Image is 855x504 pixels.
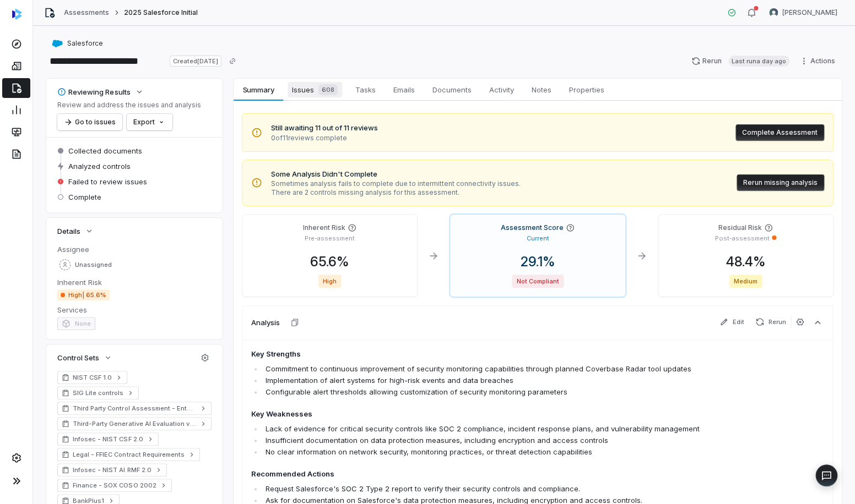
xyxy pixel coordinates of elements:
span: Still awaiting 11 out of 11 reviews [271,123,378,134]
a: Infosec - NIST CSF 2.0 [57,432,159,446]
span: Collected documents [68,146,142,156]
button: Rerun missing analysis [737,174,824,191]
a: Infosec - NIST AI RMF 2.0 [57,463,167,476]
h4: Assessment Score [501,223,564,232]
span: Infosec - NIST AI RMF 2.0 [73,465,151,474]
p: Current [526,234,549,243]
h3: Analysis [251,317,280,327]
span: Not Compliant [512,275,563,288]
button: RerunLast runa day ago [685,53,796,69]
span: Summary [238,83,278,97]
span: Salesforce [67,39,103,48]
span: NIST CSF 1.0 [73,373,112,382]
span: Documents [428,83,476,97]
p: Pre-assessment [305,234,355,243]
button: Go to issues [57,114,122,130]
li: Configurable alert thresholds allowing customization of security monitoring parameters [263,386,710,398]
span: High | 65.6% [57,289,110,300]
p: Post-assessment [715,234,770,243]
h4: Residual Risk [718,223,762,232]
span: Legal - FFIEC Contract Requirements [73,450,185,459]
button: Actions [796,53,842,69]
button: Complete Assessment [735,124,824,141]
button: Details [54,221,97,241]
li: Implementation of alert systems for high-risk events and data breaches [263,375,710,386]
span: Last run a day ago [728,56,789,67]
button: https://salesforce.com/Salesforce [48,34,106,53]
span: Infosec - NIST CSF 2.0 [73,435,143,443]
span: Issues [288,82,342,97]
h4: Key Weaknesses [251,409,710,420]
a: Finance - SOX COSO 2002 [57,479,172,492]
span: 608 [318,84,338,95]
span: Medium [729,275,762,288]
span: Tasks [351,83,380,97]
li: Commitment to continuous improvement of security monitoring capabilities through planned Coverbas... [263,363,710,375]
span: Control Sets [57,353,99,363]
li: Lack of evidence for critical security controls like SOC 2 compliance, incident response plans, a... [263,423,710,435]
span: Created [DATE] [170,56,221,67]
p: Review and address the issues and analysis [57,101,201,109]
dt: Services [57,305,212,315]
button: Reviewing Results [54,82,147,102]
a: Third Party Control Assessment - Enterprise [57,402,212,415]
span: Finance - SOX COSO 2002 [73,481,156,490]
span: Third Party Control Assessment - Enterprise [73,404,196,413]
button: Edit [715,315,749,328]
div: Reviewing Results [57,87,131,97]
span: 29.1 % [511,254,564,270]
a: Assessments [64,8,109,17]
span: 48.4 % [717,254,774,270]
button: Copy link [223,51,242,71]
span: Sometimes analysis fails to complete due to intermittent connectivity issues. [271,179,521,188]
span: Some Analysis Didn't Complete [271,169,521,180]
span: Unassigned [75,261,112,269]
li: No clear information on network security, monitoring practices, or threat detection capabilities [263,446,710,458]
span: Analyzed controls [68,161,131,171]
span: Complete [68,192,101,202]
dt: Assignee [57,244,212,254]
span: Notes [527,83,556,97]
span: High [318,275,341,288]
img: svg%3e [12,9,22,20]
span: Failed to review issues [68,177,147,187]
span: 0 of 11 reviews complete [271,134,378,143]
dt: Inherent Risk [57,277,212,287]
a: Legal - FFIEC Contract Requirements [57,448,200,461]
span: [PERSON_NAME] [782,8,837,17]
span: Details [57,226,80,236]
span: Properties [565,83,609,97]
span: There are 2 controls missing analysis for this assessment. [271,188,521,197]
h4: Inherent Risk [303,223,345,232]
span: SIG Lite controls [73,388,123,397]
span: Third-Party Generative AI Evaluation v1.0.0 [73,419,196,428]
button: Export [127,114,172,130]
li: Request Salesforce's SOC 2 Type 2 report to verify their security controls and compliance. [263,483,710,495]
a: NIST CSF 1.0 [57,371,127,384]
a: SIG Lite controls [57,386,139,399]
h4: Recommended Actions [251,469,710,480]
li: Insufficient documentation on data protection measures, including encryption and access controls [263,435,710,446]
span: Emails [389,83,419,97]
span: 2025 Salesforce Initial [123,8,198,17]
img: Tom Jodoin avatar [769,8,778,17]
button: Tom Jodoin avatar[PERSON_NAME] [762,4,844,21]
button: Rerun [751,315,791,328]
h4: Key Strengths [251,349,710,360]
button: Control Sets [54,348,116,368]
span: Activity [485,83,518,97]
span: 65.6 % [301,254,358,270]
a: Third-Party Generative AI Evaluation v1.0.0 [57,417,212,430]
